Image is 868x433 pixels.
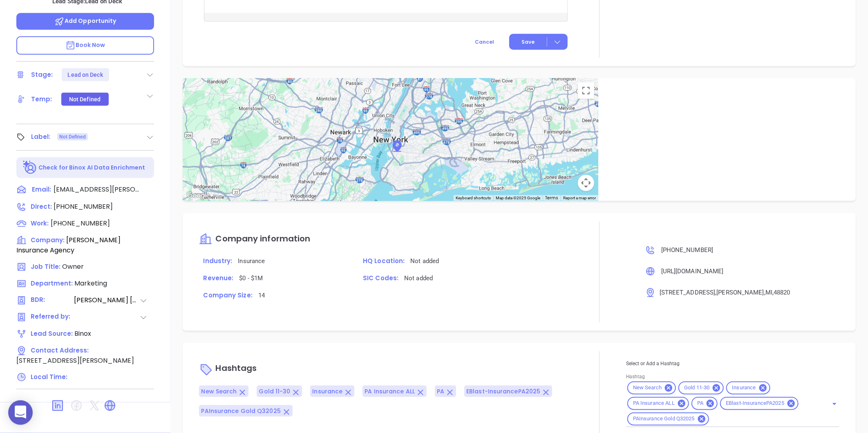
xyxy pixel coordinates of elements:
[404,275,433,282] span: Not added
[203,274,233,282] span: Revenue:
[715,289,764,296] span: , [PERSON_NAME]
[54,185,139,194] span: [EMAIL_ADDRESS][PERSON_NAME][DOMAIN_NAME]
[691,397,718,410] div: PA
[764,289,772,296] span: , MI
[678,382,724,395] div: Gold 11-30
[679,385,714,392] span: Gold 11-30
[31,236,65,244] span: Company:
[62,262,84,271] span: Owner
[69,93,101,106] div: Not Defined
[203,291,252,299] span: Company Size:
[31,262,60,271] span: Job Title:
[68,68,103,81] div: Lead on Deck
[466,388,540,396] span: EBlast-InsurancePA2025
[628,416,700,423] span: PAInsurance Gold Q32025
[509,34,568,50] button: Save
[31,69,53,81] div: Stage:
[661,268,724,275] span: [URL][DOMAIN_NAME]
[563,196,596,200] a: Report a map error
[199,234,310,244] a: Company information
[54,202,113,211] span: [PHONE_NUMBER]
[65,41,105,49] span: Book Now
[31,346,89,355] span: Contact Address:
[720,397,799,410] div: EBlast-InsurancePA2025
[31,329,73,338] span: Lead Source:
[74,329,91,338] span: Binox
[185,190,212,201] a: Open this area in Google Maps (opens a new window)
[545,195,558,201] a: Terms (opens in new tab)
[16,356,134,365] span: [STREET_ADDRESS][PERSON_NAME]
[259,388,290,396] span: Gold 11-30
[496,196,540,200] span: Map data ©2025 Google
[829,398,840,410] button: Open
[54,17,116,25] span: Add Opportunity
[258,292,265,299] span: 14
[628,400,680,407] span: PA Insurance ALL
[59,132,86,141] span: Not Defined
[661,246,713,254] span: [PHONE_NUMBER]
[772,289,790,296] span: , 48820
[32,185,51,195] span: Email:
[460,34,509,50] button: Cancel
[239,275,263,282] span: $0 - $1M
[365,388,415,396] span: PA Insurance ALL
[51,219,110,228] span: [PHONE_NUMBER]
[363,274,398,282] span: SIC Codes:
[31,93,52,105] div: Temp:
[628,385,667,392] span: New Search
[38,163,145,172] p: Check for Binox AI Data Enrichment
[74,295,139,306] span: [PERSON_NAME] [PERSON_NAME]
[31,295,73,306] span: BDR:
[201,388,237,396] span: New Search
[627,413,709,426] div: PAInsurance Gold Q32025
[203,257,232,265] span: Industry:
[410,257,439,265] span: Not added
[31,219,49,228] span: Work:
[626,375,645,379] label: Hashtag
[578,83,594,99] button: Toggle fullscreen view
[185,190,212,201] img: Google
[363,257,405,265] span: HQ Location:
[726,382,770,395] div: Insurance
[692,400,708,407] span: PA
[31,131,51,143] div: Label:
[578,175,594,191] button: Map camera controls
[521,38,535,46] span: Save
[23,161,37,175] img: Ai-Enrich-DaqCidB-.svg
[74,279,107,288] span: Marketing
[31,279,73,288] span: Department:
[312,388,342,396] span: Insurance
[31,202,52,211] span: Direct :
[31,312,73,322] span: Referred by:
[626,359,839,368] p: Select or Add a Hashtag
[660,289,716,296] span: [STREET_ADDRESS]
[437,388,444,396] span: PA
[721,400,789,407] span: EBlast-InsurancePA2025
[31,373,67,381] span: Local Time:
[238,257,265,265] span: Insurance
[16,235,121,255] span: [PERSON_NAME] Insurance Agency
[475,38,494,45] span: Cancel
[627,382,676,395] div: New Search
[215,363,257,374] span: Hashtags
[456,195,491,201] button: Keyboard shortcuts
[727,385,761,392] span: Insurance
[215,233,310,244] span: Company information
[201,407,280,415] span: PAInsurance Gold Q32025
[627,397,689,410] div: PA Insurance ALL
